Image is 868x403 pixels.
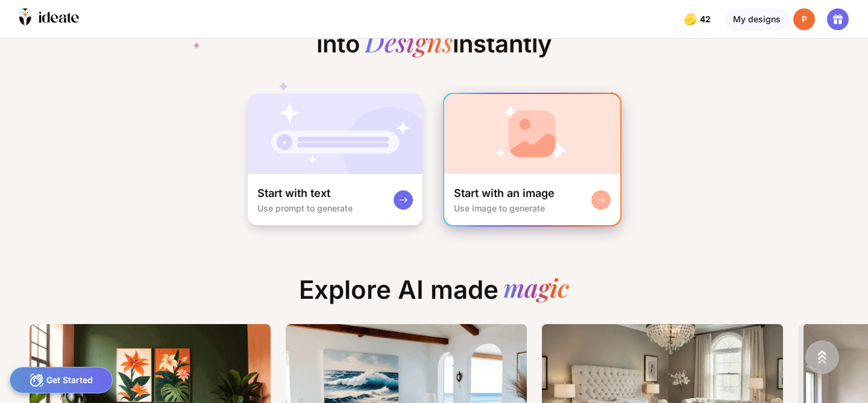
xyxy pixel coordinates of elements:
[454,186,555,201] div: Start with an image
[444,94,620,174] img: startWithImageCardBg.jpg
[289,275,579,314] div: Explore AI made
[793,8,815,30] div: P
[700,14,713,24] span: 42
[10,367,113,393] div: Get Started
[725,8,788,30] div: My designs
[503,275,569,305] div: magic
[257,203,353,213] div: Use prompt to generate
[454,203,545,213] div: Use image to generate
[248,94,423,174] img: startWithTextCardBg.jpg
[257,186,330,201] div: Start with text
